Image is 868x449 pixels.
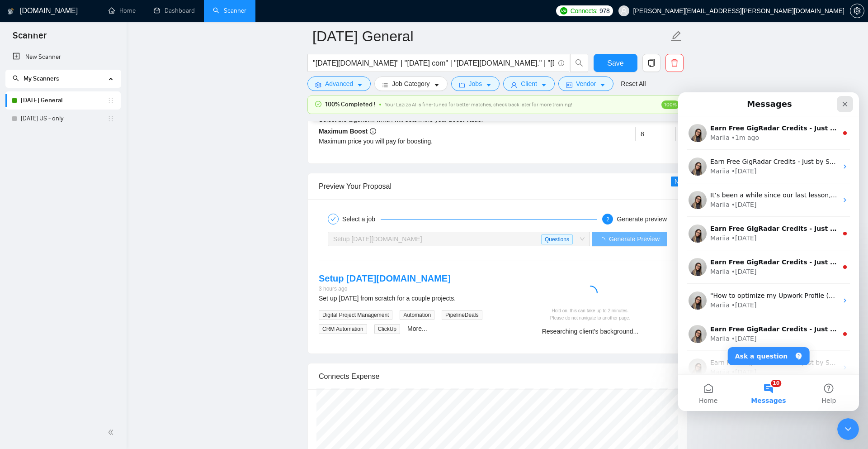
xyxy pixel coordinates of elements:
[107,115,114,122] span: holder
[617,214,667,224] div: Generate preview
[319,136,497,146] div: Maximum price you will pay for boosting.
[312,25,669,48] input: Scanner name...
[592,232,667,246] button: Generate Preview
[13,48,113,66] a: New Scanner
[21,305,39,311] span: Home
[13,75,59,82] span: My Scanners
[10,266,28,284] img: Profile image for Mariia
[313,57,554,69] input: Search Freelance Jobs...
[594,54,637,72] button: Save
[621,8,627,14] span: user
[10,132,28,150] img: Profile image for Mariia
[407,325,427,332] a: More...
[541,234,573,244] span: Questions
[319,285,451,293] div: 3 hours ago
[541,81,547,88] span: caret-down
[325,79,353,89] span: Advanced
[469,79,482,89] span: Jobs
[508,307,672,321] div: Hold on, this can take up to 2 minutes. Please do not navigate to another page.
[325,100,376,110] span: 100% Completed !
[5,48,121,66] li: New Scanner
[108,7,136,14] a: homeHome
[154,7,195,14] a: dashboardDashboard
[566,81,572,88] span: idcard
[21,91,107,110] a: [DATE] General
[342,214,381,224] div: Select a job
[374,324,400,334] span: ClickUp
[53,141,79,151] div: • [DATE]
[32,275,52,285] div: Mariia
[53,275,79,285] div: • [DATE]
[642,54,660,72] button: copy
[599,6,609,16] span: 978
[319,310,392,320] span: Digital Project Management
[850,7,864,14] span: setting
[315,101,321,107] span: check-circle
[571,59,588,67] span: search
[53,175,79,184] div: • [DATE]
[53,108,79,117] div: • [DATE]
[50,255,132,273] button: Ask a question
[503,76,555,91] button: userClientcaret-down
[357,81,363,88] span: caret-down
[319,293,490,303] div: Set up monday from scratch for a couple projects.
[599,81,606,88] span: caret-down
[643,59,660,67] span: copy
[609,234,660,244] span: Generate Preview
[213,7,246,14] a: searchScanner
[576,79,596,89] span: Vendor
[53,208,79,218] div: • [DATE]
[850,4,864,18] button: setting
[24,75,59,82] span: My Scanners
[32,141,52,151] div: Mariia
[13,75,19,81] span: search
[319,273,451,283] a: Setup [DATE][DOMAIN_NAME]
[451,76,500,91] button: folderJobscaret-down
[10,233,28,251] img: Profile image for Mariia
[570,54,588,72] button: search
[661,100,679,109] span: 100%
[385,101,572,108] span: Your Laziza AI is fine-tuned for better matches, check back later for more training!
[606,216,609,223] span: 2
[560,7,567,14] img: upwork-logo.png
[607,57,623,69] span: Save
[374,76,447,91] button: barsJob Categorycaret-down
[8,4,14,19] img: logo
[837,418,859,440] iframe: Intercom live chat
[108,428,117,437] span: double-left
[486,81,492,88] span: caret-down
[5,29,54,48] span: Scanner
[143,305,158,311] span: Help
[508,326,672,336] div: Researching client's background...
[558,60,564,66] span: info-circle
[333,235,422,243] span: Setup [DATE][DOMAIN_NAME]
[330,216,336,222] span: check
[434,81,440,88] span: caret-down
[665,54,684,72] button: delete
[382,81,388,88] span: bars
[571,6,598,16] span: Connects:
[32,208,52,218] div: Mariia
[621,79,646,89] a: Reset All
[32,108,52,117] div: Mariia
[675,178,687,185] span: New
[10,166,28,184] img: Profile image for Mariia
[5,110,121,128] li: Monday US - only
[400,310,434,320] span: Automation
[319,324,367,334] span: CRM Automation
[511,81,517,88] span: user
[21,110,107,128] a: [DATE] US - only
[319,363,676,389] div: Connects Expense
[5,91,121,110] li: Monday General
[319,128,376,135] b: Maximum Boost
[73,305,108,311] span: Messages
[670,30,682,42] span: edit
[53,242,79,251] div: • [DATE]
